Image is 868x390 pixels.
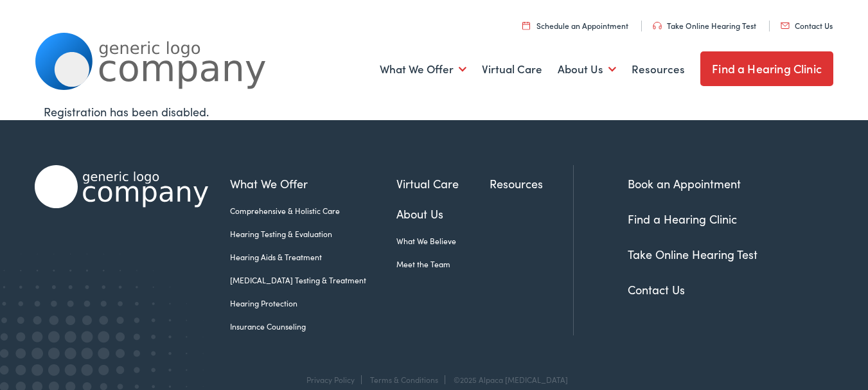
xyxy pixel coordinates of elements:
img: utility icon [781,22,790,29]
a: Insurance Counseling [230,321,396,332]
img: utility icon [653,22,662,30]
a: Take Online Hearing Test [628,246,757,262]
a: Meet the Team [396,258,489,270]
a: Terms & Conditions [370,374,438,385]
a: Hearing Protection [230,297,396,309]
a: What We Offer [380,46,466,93]
img: utility icon [522,21,530,30]
a: What We Offer [230,175,396,192]
a: Hearing Testing & Evaluation [230,228,396,240]
a: About Us [396,205,489,222]
a: About Us [558,46,616,93]
a: Find a Hearing Clinic [700,51,833,86]
a: What We Believe [396,235,489,247]
a: [MEDICAL_DATA] Testing & Treatment [230,274,396,286]
a: Resources [490,175,573,192]
a: Virtual Care [396,175,489,192]
a: Resources [632,46,685,93]
div: ©2025 Alpaca [MEDICAL_DATA] [447,375,568,384]
a: Hearing Aids & Treatment [230,251,396,263]
img: Alpaca Audiology [35,165,208,208]
a: Find a Hearing Clinic [628,211,737,227]
a: Virtual Care [482,46,542,93]
a: Contact Us [781,20,833,31]
a: Privacy Policy [306,374,355,385]
div: Registration has been disabled. [44,103,825,120]
a: Comprehensive & Holistic Care [230,205,396,217]
a: Book an Appointment [628,175,741,191]
a: Contact Us [628,281,685,297]
a: Schedule an Appointment [522,20,628,31]
a: Take Online Hearing Test [653,20,756,31]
